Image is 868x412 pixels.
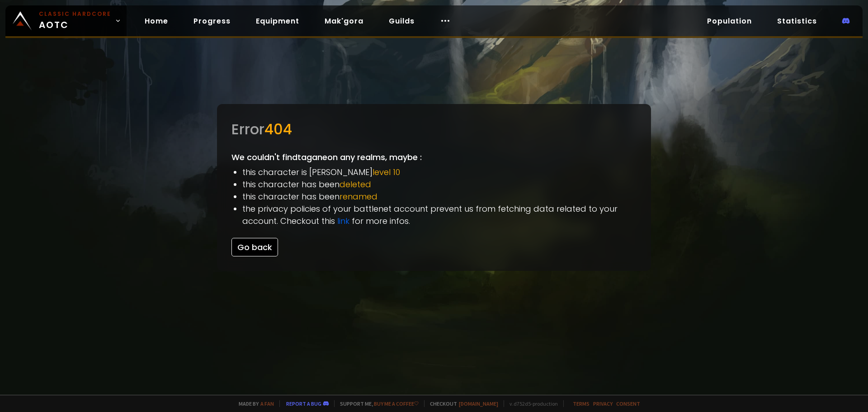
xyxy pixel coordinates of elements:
[616,400,640,407] a: Consent
[334,400,419,407] span: Support me,
[573,400,590,407] a: Terms
[382,12,422,30] a: Guilds
[593,400,613,407] a: Privacy
[39,10,111,32] span: AOTC
[770,12,824,30] a: Statistics
[264,119,292,139] span: 404
[217,104,651,271] div: We couldn't find tagane on any realms, maybe :
[231,242,278,253] a: Go back
[242,166,637,178] li: this character is [PERSON_NAME]
[340,191,377,202] span: renamed
[260,400,274,407] a: a fan
[242,203,637,227] li: the privacy policies of your battlenet account prevent us from fetching data related to your acco...
[5,5,127,36] a: Classic HardcoreAOTC
[700,12,759,30] a: Population
[242,178,637,190] li: this character has been
[373,166,400,178] span: level 10
[137,12,175,30] a: Home
[317,12,371,30] a: Mak'gora
[242,190,637,203] li: this character has been
[504,400,558,407] span: v. d752d5 - production
[337,215,349,227] a: link
[374,400,419,407] a: Buy me a coffee
[249,12,307,30] a: Equipment
[231,238,278,256] button: Go back
[186,12,238,30] a: Progress
[459,400,498,407] a: [DOMAIN_NAME]
[286,400,321,407] a: Report a bug
[424,400,498,407] span: Checkout
[231,118,637,140] div: Error
[340,179,371,190] span: deleted
[233,400,274,407] span: Made by
[39,10,111,18] small: Classic Hardcore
